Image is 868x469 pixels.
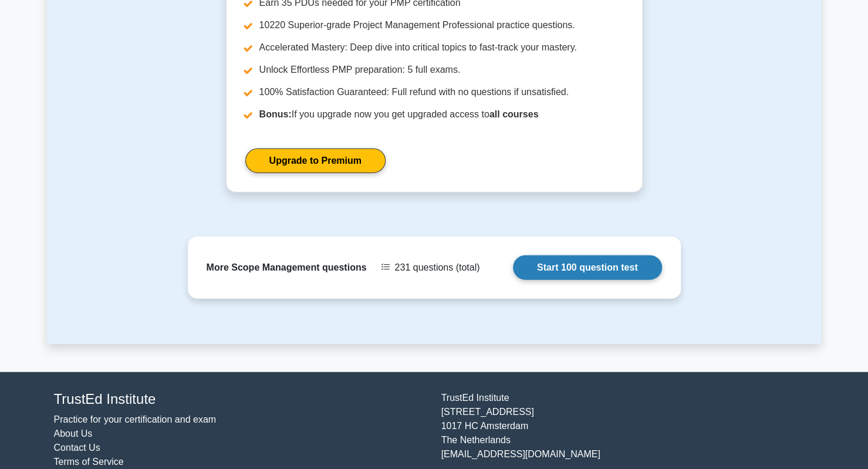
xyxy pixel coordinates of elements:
[513,255,662,280] a: Start 100 question test
[54,457,124,467] a: Terms of Service
[54,428,93,438] a: About Us
[54,414,217,424] a: Practice for your certification and exam
[54,391,427,408] h4: TrustEd Institute
[245,149,386,173] a: Upgrade to Premium
[54,443,100,453] a: Contact Us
